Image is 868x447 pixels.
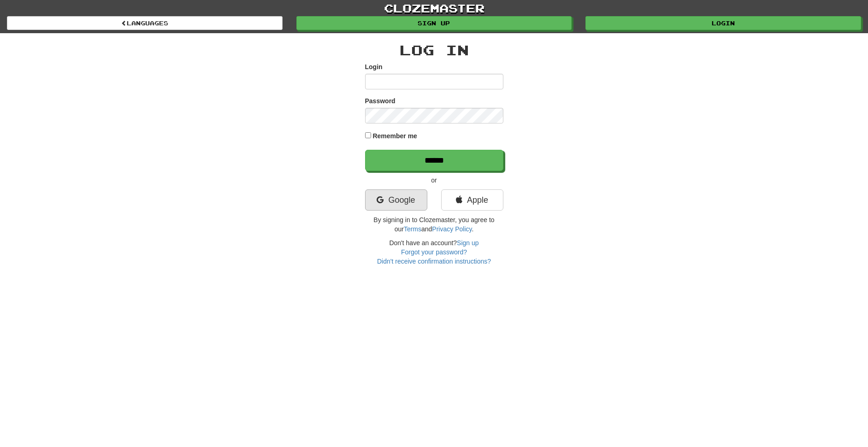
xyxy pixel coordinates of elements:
label: Login [365,62,383,71]
a: Sign up [296,16,572,30]
a: Google [365,189,427,211]
label: Remember me [372,131,417,141]
p: or [365,176,503,185]
p: By signing in to Clozemaster, you agree to our and . [365,215,503,234]
a: Languages [7,16,283,30]
a: Sign up [457,239,478,247]
a: Apple [441,189,503,211]
a: Privacy Policy [432,225,472,233]
a: Terms [404,225,421,233]
label: Password [365,96,396,106]
a: Didn't receive confirmation instructions? [377,258,491,265]
div: Don't have an account? [365,238,503,266]
a: Login [585,16,861,30]
a: Forgot your password? [401,248,467,256]
h2: Log In [365,42,503,58]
